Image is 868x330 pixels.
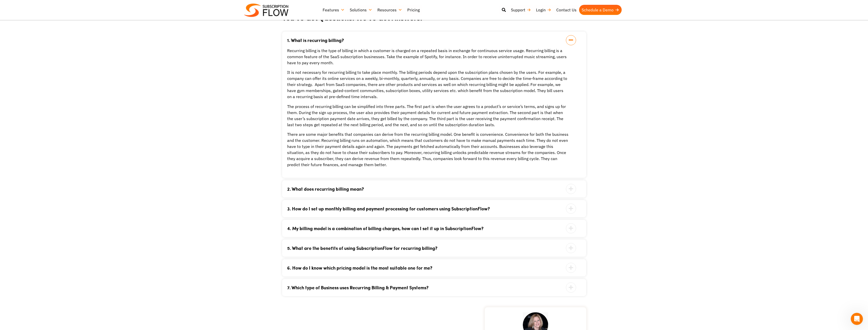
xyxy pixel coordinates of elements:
a: Support [508,5,533,15]
a: 5. What are the benefits of using SubscriptionFlow for recurring billing? [287,246,568,250]
a: 6. How do I know which pricing model is the most suitable one for me? [287,266,568,270]
a: Solutions [347,5,375,15]
h3: You’ve Got Questions. We’ve Got Answers. [282,14,586,21]
a: 1. What is recurring billing? [287,38,568,42]
a: 2. What does recurring billing mean? [287,187,568,191]
p: There are some major benefits that companies can derive from the recurring billing model. One ben... [287,131,568,168]
a: 3. How do I set up monthly billing and payment processing for customers using SubscriptionFlow? [287,206,568,211]
a: Login [533,5,554,15]
a: Contact Us [554,5,579,15]
iframe: Intercom live chat [851,313,863,325]
p: The process of recurring billing can be simplified into three parts. The first part is when the u... [287,103,568,128]
a: Resources [375,5,405,15]
a: 4. My billing model is a combination of billing charges, how can I set it up in SubscriptionFlow? [287,226,568,231]
div: 1. What is recurring billing? [287,42,568,168]
a: 7. Which type of Business uses Recurring Billing & Payment Systems? [287,285,568,290]
a: Schedule a Demo [579,5,622,15]
a: Features [320,5,347,15]
a: Pricing [405,5,422,15]
img: Subscriptionflow [244,4,288,17]
p: Recurring billing is the type of billing in which a customer is charged on a repeated basis in ex... [287,48,568,66]
p: It is not necessary for recurring billing to take place monthly. The billing periods depend upon ... [287,69,568,100]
